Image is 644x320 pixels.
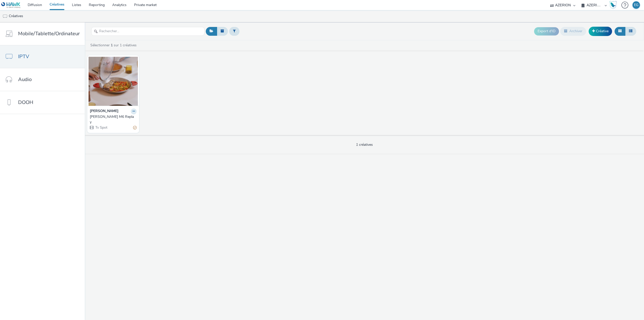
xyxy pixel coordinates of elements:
[625,27,636,35] button: Liste
[90,114,135,125] div: [PERSON_NAME] M6 Replay
[111,43,113,48] strong: 1
[90,43,139,48] a: Sélectionner sur 1 créatives
[133,125,137,130] div: Partiellement valide
[634,1,638,9] div: EG
[3,14,8,19] img: tv
[534,27,559,35] button: Export d'ID
[18,99,33,106] span: DOOH
[609,1,619,9] a: Hawk Academy
[91,27,205,36] input: Rechercher...
[18,30,80,37] span: Mobile/Tablette/Ordinateur
[356,142,373,147] span: 1 créatives
[589,27,612,36] a: Créative
[90,114,137,125] a: [PERSON_NAME] M6 Replay
[18,53,29,60] span: IPTV
[560,27,586,35] button: Archiver
[90,109,118,114] strong: [PERSON_NAME]
[89,57,138,106] img: Cristel M6 Replay visual
[1,2,21,8] img: undefined Logo
[18,76,32,83] span: Audio
[609,1,617,9] img: Hawk Academy
[95,125,107,130] span: Tv Spot
[615,27,625,35] button: Grille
